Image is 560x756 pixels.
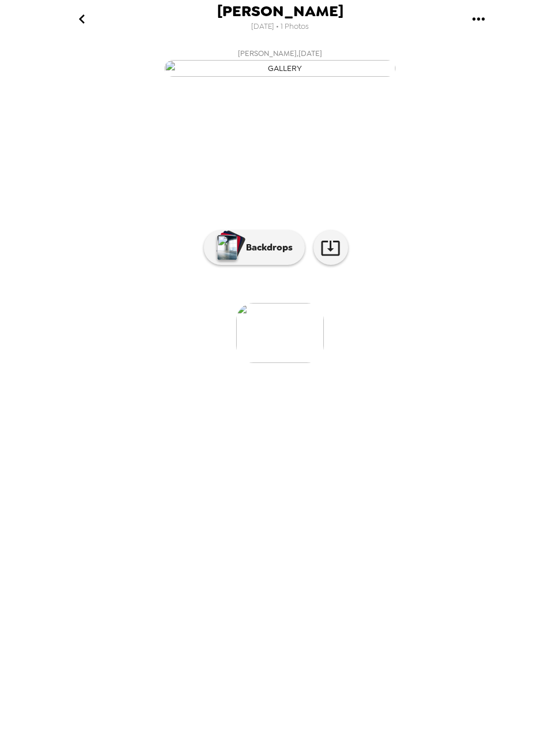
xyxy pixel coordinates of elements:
[204,230,305,265] button: Backdrops
[49,43,511,80] button: [PERSON_NAME],[DATE]
[238,47,322,60] span: [PERSON_NAME] , [DATE]
[165,60,395,77] img: gallery
[217,3,344,19] span: [PERSON_NAME]
[240,241,293,255] p: Backdrops
[236,303,324,363] img: gallery
[251,19,309,35] span: [DATE] • 1 Photos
